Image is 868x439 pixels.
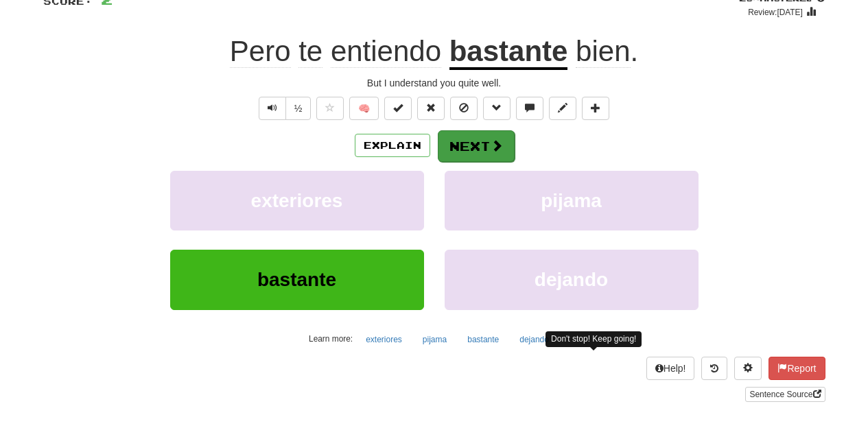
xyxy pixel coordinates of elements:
[438,130,515,162] button: Next
[460,329,506,350] button: bastante
[549,97,576,120] button: Edit sentence (alt+d)
[449,35,568,70] u: bastante
[546,331,642,347] div: Don't stop! Keep going!
[170,250,424,309] button: bastante
[251,190,343,211] span: exteriores
[745,387,825,402] a: Sentence Source
[567,35,638,68] span: .
[541,190,602,211] span: pijama
[259,97,286,120] button: Play sentence audio (ctl+space)
[512,329,556,350] button: dejando
[535,269,608,290] span: dejando
[43,76,825,90] div: But I understand you quite well.
[170,171,424,230] button: exteriores
[298,35,322,68] span: te
[331,35,441,68] span: entiendo
[285,97,312,120] button: ½
[349,97,379,120] button: 🧠
[417,97,445,120] button: Reset to 0% Mastered (alt+r)
[646,357,695,380] button: Help!
[316,97,344,120] button: Favorite sentence (alt+f)
[483,97,511,120] button: Grammar (alt+g)
[769,357,825,380] button: Report
[256,97,312,120] div: Text-to-speech controls
[582,97,609,120] button: Add to collection (alt+a)
[445,171,699,230] button: pijama
[701,357,727,380] button: Round history (alt+y)
[516,97,543,120] button: Discuss sentence (alt+u)
[576,35,630,68] span: bien
[355,134,430,157] button: Explain
[445,250,699,309] button: dejando
[257,269,336,290] span: bastante
[309,334,353,344] small: Learn more:
[415,329,454,350] button: pijama
[450,97,478,120] button: Ignore sentence (alt+i)
[384,97,412,120] button: Set this sentence to 100% Mastered (alt+m)
[230,35,291,68] span: Pero
[748,8,803,17] small: Review: [DATE]
[358,329,410,350] button: exteriores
